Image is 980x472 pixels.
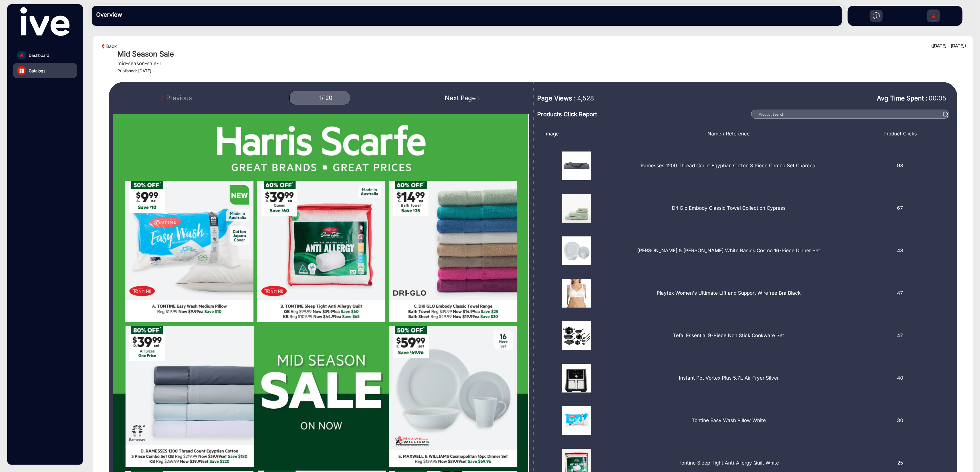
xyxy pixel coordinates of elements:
div: Name / Reference [609,130,849,138]
img: arrow-left-1.svg [100,43,106,50]
img: 17575685150002.png [545,236,609,265]
div: 67 [849,194,952,223]
div: Image [540,130,609,138]
img: h2download.svg [873,12,880,19]
span: 4,528 [577,94,594,103]
p: Tefal Essential 9-Piece Non Stick Cookware Set [673,332,784,339]
span: Avg Time Spent : [877,94,927,103]
img: BP6692230011757572218828.jpeg [545,364,609,393]
span: Catalogs [29,68,45,74]
div: 40 [849,364,952,393]
div: 47 [849,321,952,350]
div: Next Page [445,93,482,103]
div: 98 [849,151,952,180]
img: Next Page [476,96,482,101]
div: 48 [849,236,952,265]
div: 30 [849,406,952,435]
img: BP6003290011757572218831.jpeg [545,194,609,223]
img: BP6437001757572218841.jpeg [545,321,609,350]
img: Sign%20Up.svg [928,7,940,27]
p: Tontine Sleep Tight Anti-Allergy Quilt White [679,459,779,467]
p: [PERSON_NAME] & [PERSON_NAME] White Basics Cosmo 16-Piece Dinner Set [637,247,820,255]
input: Product Search [751,110,949,119]
a: Back [106,43,117,50]
p: Tontine Easy Wash Pillow White [692,417,766,424]
div: ([DATE] - [DATE]) [931,43,966,50]
span: Page Views : [538,94,576,103]
img: home [19,53,24,58]
h1: Mid Season Sale [117,50,966,58]
h3: Overview [96,11,177,18]
p: Playtex Women's Ultimate Lift and Support Wirefree Bra Black [657,290,801,297]
h5: mid-season-sale-1 [117,61,161,66]
span: 00:05 [929,94,946,102]
img: BP6119600031757572218850.jpeg [545,151,609,180]
img: prodSearch%20_white.svg [943,112,949,117]
div: / 20 [322,94,333,102]
a: Catalogs [13,63,77,78]
img: vmg-logo [20,7,69,36]
p: Ramesses 1200 Thread Count Egyptian Cotton 3 Piece Combo Set Charcoal [641,162,817,170]
a: Dashboard [13,47,77,63]
img: BP6694820011757572218848.jpeg [545,406,609,435]
h4: Published: [DATE] [117,69,966,73]
div: 47 [849,279,952,308]
span: Dashboard [29,52,49,58]
p: Dri Glo Embody Classic Towel Collection Cypress [672,205,786,212]
h3: Products Click Report [538,111,746,118]
img: 17575683690001.png [545,279,609,308]
img: catalog [20,69,24,73]
div: Product Clicks [849,130,952,138]
p: Instant Pot Vortex Plus 5.7L Air Fryer Silver [679,374,779,382]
